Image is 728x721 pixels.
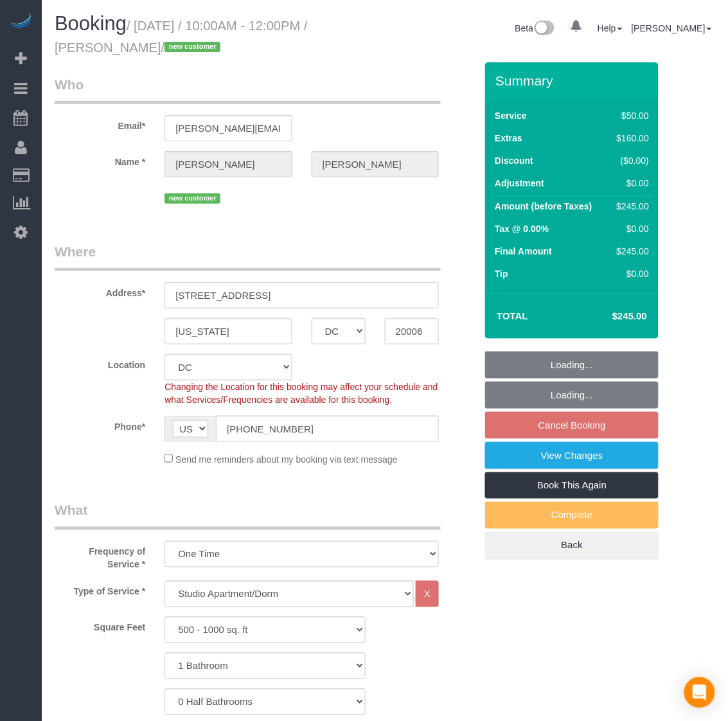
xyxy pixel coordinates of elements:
[495,132,522,145] label: Extras
[495,154,533,167] label: Discount
[495,222,549,235] label: Tax @ 0.00%
[574,311,647,322] h4: $245.00
[175,454,398,465] span: Send me reminders about my booking via text message
[632,23,712,33] a: [PERSON_NAME]
[55,501,441,530] legend: What
[495,200,592,213] label: Amount (before Taxes)
[495,267,508,280] label: Tip
[45,541,155,571] label: Frequency of Service *
[385,318,439,344] input: Zip Code*
[55,19,308,55] small: / [DATE] / 10:00AM - 12:00PM / [PERSON_NAME]
[495,177,544,190] label: Adjustment
[612,109,649,122] div: $50.00
[164,115,292,141] input: Email*
[598,23,623,33] a: Help
[612,132,649,145] div: $160.00
[45,115,155,132] label: Email*
[216,416,439,442] input: Phone*
[164,42,220,52] span: new customer
[164,151,292,177] input: First Name*
[55,75,441,104] legend: Who
[45,282,155,299] label: Address*
[515,23,555,33] a: Beta
[45,617,155,634] label: Square Feet
[312,151,439,177] input: Last Name*
[612,222,649,235] div: $0.00
[612,177,649,190] div: $0.00
[495,245,552,258] label: Final Amount
[161,40,225,55] span: /
[485,442,659,469] a: View Changes
[485,532,659,559] a: Back
[8,13,33,31] img: Automaid Logo
[45,354,155,371] label: Location
[164,318,292,344] input: City*
[45,581,155,598] label: Type of Service *
[164,193,220,204] span: new customer
[612,245,649,258] div: $245.00
[533,21,555,37] img: New interface
[612,267,649,280] div: $0.00
[55,242,441,271] legend: Where
[164,382,438,405] span: Changing the Location for this booking may affect your schedule and what Services/Frequencies are...
[612,154,649,167] div: ($0.00)
[45,151,155,168] label: Name *
[495,73,652,88] h3: Summary
[55,12,127,35] span: Booking
[497,310,528,321] strong: Total
[45,416,155,433] label: Phone*
[684,677,715,708] div: Open Intercom Messenger
[485,472,659,499] a: Book This Again
[612,200,649,213] div: $245.00
[495,109,527,122] label: Service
